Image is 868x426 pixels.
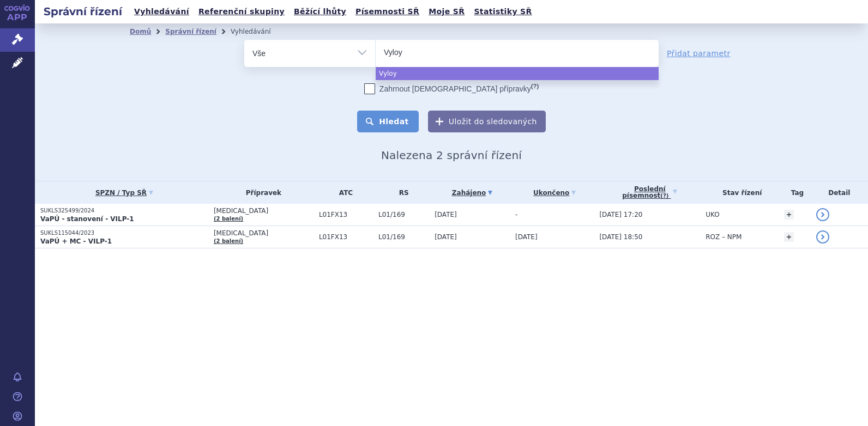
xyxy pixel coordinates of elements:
th: RS [373,181,429,204]
p: SUKLS325499/2024 [40,207,208,215]
strong: VaPÚ - stanovení - VILP-1 [40,215,134,223]
a: detail [816,208,829,221]
span: L01/169 [378,211,429,218]
span: [DATE] [435,233,457,241]
th: Detail [811,181,868,204]
li: Vyhledávání [231,23,285,40]
span: [DATE] 17:20 [599,211,642,218]
span: Nalezena 2 správní řízení [381,149,522,162]
a: (2 balení) [214,238,243,244]
span: L01/169 [378,233,429,241]
th: Tag [779,181,810,204]
abbr: (?) [660,193,668,199]
h2: Správní řízení [35,4,131,19]
a: Běžící lhůty [291,4,349,19]
button: Uložit do sledovaných [428,111,546,132]
a: Přidat parametr [667,48,731,59]
button: Hledat [357,111,419,132]
span: [DATE] [515,233,538,241]
a: Statistiky SŘ [471,4,535,19]
th: Stav řízení [700,181,779,204]
span: L01FX13 [319,211,373,218]
a: + [784,232,794,242]
a: Správní řízení [165,28,216,35]
a: Referenční skupiny [195,4,288,19]
span: [MEDICAL_DATA] [214,229,314,237]
a: + [784,210,794,220]
span: ROZ – NPM [706,233,742,241]
a: (2 balení) [214,216,243,222]
th: ATC [314,181,373,204]
a: Vyhledávání [131,4,192,19]
span: - [515,211,517,218]
span: [MEDICAL_DATA] [214,207,314,215]
a: Ukončeno [515,185,594,200]
span: L01FX13 [319,233,373,241]
p: SUKLS115044/2023 [40,229,208,237]
label: Zahrnout [DEMOGRAPHIC_DATA] přípravky [364,83,539,94]
a: Moje SŘ [425,4,468,19]
a: Poslednípísemnost(?) [599,181,700,204]
span: UKO [706,211,719,218]
th: Přípravek [208,181,314,204]
strong: VaPÚ + MC - VILP-1 [40,238,112,245]
a: Zahájeno [435,185,510,200]
a: Písemnosti SŘ [352,4,423,19]
abbr: (?) [531,83,539,90]
li: Vyloy [376,67,659,80]
a: detail [816,230,829,244]
span: [DATE] 18:50 [599,233,642,241]
a: SPZN / Typ SŘ [40,185,208,200]
span: [DATE] [435,211,457,218]
a: Domů [130,28,151,35]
